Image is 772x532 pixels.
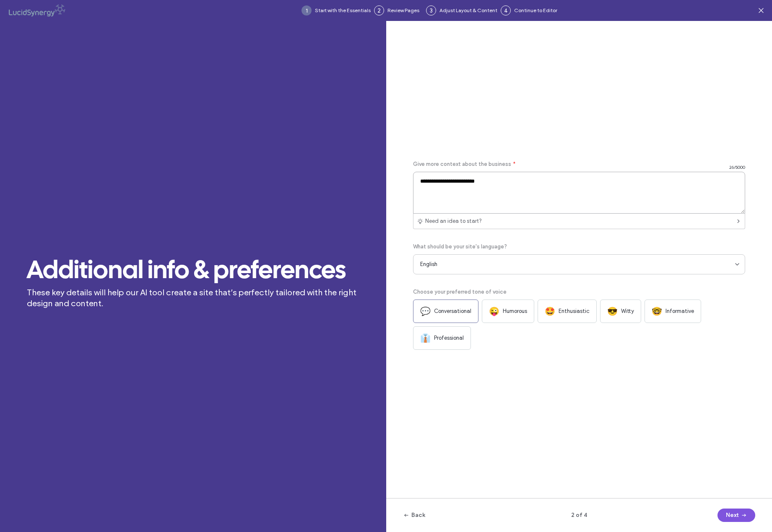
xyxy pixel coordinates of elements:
span: Adjust Layout & Content [439,7,497,14]
div: 2 [374,5,384,15]
span: What should be your site's language? [413,243,507,251]
span: 2 of 4 [526,511,632,519]
span: Choose your preferred tone of voice [413,288,507,296]
span: Enthusiastic [559,307,590,315]
span: Need an idea to start? [425,217,482,225]
button: Back [403,509,425,522]
span: These key details will help our AI tool create a site that’s perfectly tailored with the right de... [27,287,359,309]
span: 😎 [607,306,618,316]
span: 😜 [489,306,499,316]
span: Conversational [434,307,471,315]
span: 26 / 5000 [729,164,745,171]
button: Next [717,509,755,522]
span: Professional [434,334,464,342]
span: Start with the Essentials [315,7,371,14]
div: 1 [302,5,312,15]
span: Witty [621,307,634,315]
span: Additional info & preferences [27,255,359,284]
span: English [420,260,437,269]
span: 🤩 [545,306,555,316]
span: Give more context about the business [413,160,511,168]
span: Informative [665,307,694,315]
span: Review Pages [387,7,423,14]
span: 🤓 [652,306,662,316]
div: 4 [501,5,511,15]
div: 3 [426,5,436,15]
span: Help [19,6,36,13]
span: Humorous [503,307,527,315]
span: Continue to Editor [514,7,557,14]
span: 👔 [420,333,431,343]
span: 💬 [420,306,431,316]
